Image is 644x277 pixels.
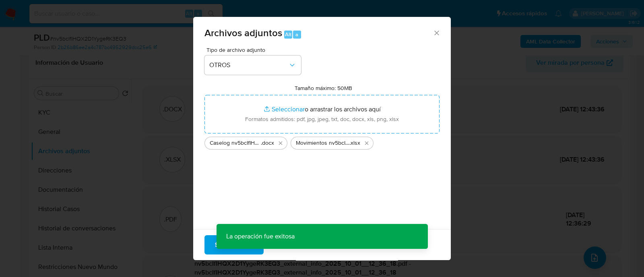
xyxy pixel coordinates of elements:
span: Movimientos nv5bcIfIHQX2D1YygeRK3EQ3_2025_09_17_22_14_35 [296,139,349,147]
span: a [295,31,298,38]
button: Eliminar Movimientos nv5bcIfIHQX2D1YygeRK3EQ3_2025_09_17_22_14_35.xlsx [362,138,372,148]
span: .xlsx [349,139,360,147]
button: OTROS [204,55,301,75]
label: Tamaño máximo: 50MB [295,84,352,92]
p: La operación fue exitosa [217,224,304,249]
button: Cerrar [433,29,440,36]
span: Alt [285,31,291,38]
span: Tipo de archivo adjunto [206,47,303,53]
span: Archivos adjuntos [204,26,282,40]
span: Caselog nv5bcIfIHQX2D1YygeRK3EQ3_2025_09_17_22_14_35 [210,139,261,147]
span: .docx [261,139,274,147]
span: Cancelar [277,236,303,254]
button: Subir archivo [204,235,264,254]
span: OTROS [209,61,288,69]
span: Subir archivo [215,236,253,254]
button: Eliminar Caselog nv5bcIfIHQX2D1YygeRK3EQ3_2025_09_17_22_14_35.docx [276,138,285,148]
ul: Archivos seleccionados [204,133,440,150]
